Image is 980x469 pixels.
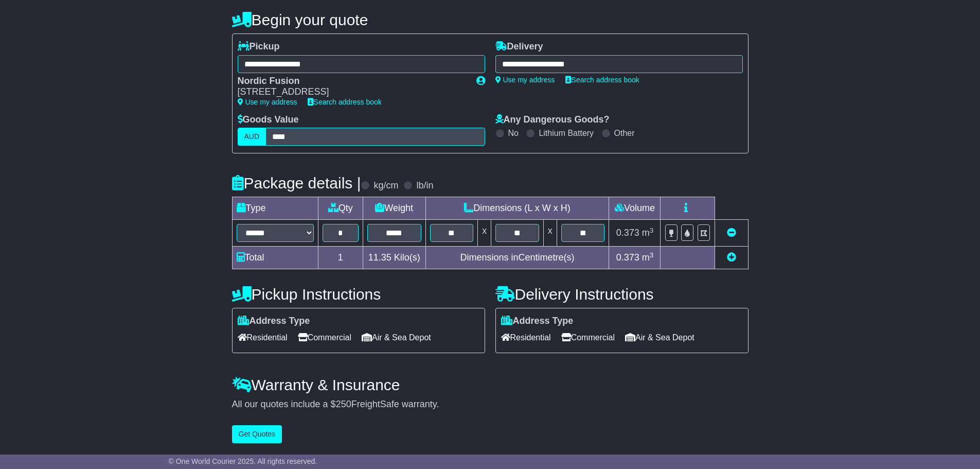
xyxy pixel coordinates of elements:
[308,98,382,106] a: Search address book
[495,76,555,84] a: Use my address
[336,399,351,409] span: 250
[362,329,431,345] span: Air & Sea Depot
[501,329,551,345] span: Residential
[616,228,639,238] span: 0.373
[565,76,639,84] a: Search address book
[232,11,749,28] h4: Begin your quote
[238,86,466,98] div: [STREET_ADDRESS]
[425,197,609,220] td: Dimensions (L x W x H)
[425,247,609,269] td: Dimensions in Centimetre(s)
[232,197,318,220] td: Type
[416,180,433,192] label: lb/in
[501,316,574,327] label: Address Type
[616,252,639,263] span: 0.373
[232,247,318,269] td: Total
[650,227,654,234] sup: 3
[478,220,491,247] td: x
[318,197,363,220] td: Qty
[232,175,361,192] h4: Package details |
[363,197,425,220] td: Weight
[238,76,466,87] div: Nordic Fusion
[238,128,266,146] label: AUD
[642,252,654,263] span: m
[543,220,557,247] td: x
[298,329,351,345] span: Commercial
[232,399,749,410] div: All our quotes include a $ FreightSafe warranty.
[238,114,299,126] label: Goods Value
[232,425,282,443] button: Get Quotes
[368,252,391,263] span: 11.35
[238,41,280,53] label: Pickup
[238,98,297,106] a: Use my address
[508,128,519,138] label: No
[238,316,310,327] label: Address Type
[539,128,594,138] label: Lithium Battery
[363,247,425,269] td: Kilo(s)
[232,376,749,393] h4: Warranty & Insurance
[495,41,543,53] label: Delivery
[561,329,615,345] span: Commercial
[609,197,661,220] td: Volume
[238,329,288,345] span: Residential
[169,457,317,465] span: © One World Courier 2025. All rights reserved.
[650,251,654,259] sup: 3
[373,180,398,192] label: kg/cm
[318,247,363,269] td: 1
[625,329,694,345] span: Air & Sea Depot
[642,228,654,238] span: m
[727,228,736,238] a: Remove this item
[495,114,610,126] label: Any Dangerous Goods?
[232,286,485,303] h4: Pickup Instructions
[495,286,749,303] h4: Delivery Instructions
[727,252,736,263] a: Add new item
[614,128,635,138] label: Other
